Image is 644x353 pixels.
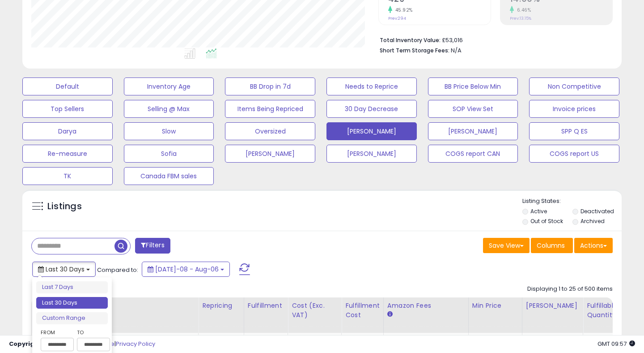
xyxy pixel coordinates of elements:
[36,281,108,293] li: Last 7 Days
[124,77,214,95] button: Inventory Age
[77,328,103,337] label: To
[472,301,518,310] div: Min Price
[531,238,573,253] button: Columns
[22,145,113,163] button: Re-measure
[124,122,214,140] button: Slow
[574,238,613,253] button: Actions
[225,77,315,95] button: BB Drop in 7d
[124,167,214,185] button: Canada FBM sales
[202,301,240,310] div: Repricing
[32,262,96,277] button: Last 30 Days
[514,7,531,13] small: 6.46%
[388,16,406,21] small: Prev: 294
[9,340,42,348] strong: Copyright
[428,145,518,163] button: COGS report CAN
[587,301,618,320] div: Fulfillable Quantity
[428,122,518,140] button: [PERSON_NAME]
[116,340,155,348] a: Privacy Policy
[225,100,315,118] button: Items Being Repriced
[155,265,219,274] span: [DATE]-08 - Aug-06
[22,167,113,185] button: TK
[526,301,579,310] div: [PERSON_NAME]
[248,301,284,310] div: Fulfillment
[142,262,230,277] button: [DATE]-08 - Aug-06
[451,46,462,55] span: N/A
[326,145,417,163] button: [PERSON_NAME]
[529,122,619,140] button: SPP Q ES
[326,77,417,95] button: Needs to Reprice
[55,301,195,310] div: Title
[510,16,531,21] small: Prev: 13.15%
[9,340,155,349] div: seller snap | |
[530,207,547,215] label: Active
[97,266,138,274] span: Compared to:
[41,328,72,337] label: From
[580,217,605,225] label: Archived
[387,310,393,319] small: Amazon Fees.
[345,301,380,320] div: Fulfillment Cost
[527,285,613,293] div: Displaying 1 to 25 of 500 items
[380,34,606,45] li: £53,016
[22,77,113,95] button: Default
[124,145,214,163] button: Sofia
[522,197,622,206] p: Listing States:
[225,145,315,163] button: [PERSON_NAME]
[530,217,563,225] label: Out of Stock
[387,301,465,310] div: Amazon Fees
[135,238,170,254] button: Filters
[428,77,518,95] button: BB Price Below Min
[483,238,530,253] button: Save View
[529,100,619,118] button: Invoice prices
[124,100,214,118] button: Selling @ Max
[529,145,619,163] button: COGS report US
[529,77,619,95] button: Non Competitive
[537,241,565,250] span: Columns
[225,122,315,140] button: Oversized
[22,100,113,118] button: Top Sellers
[22,122,113,140] button: Darya
[36,297,108,309] li: Last 30 Days
[428,100,518,118] button: SOP View Set
[326,122,417,140] button: [PERSON_NAME]
[392,7,413,13] small: 45.92%
[36,312,108,324] li: Custom Range
[326,100,417,118] button: 30 Day Decrease
[292,301,338,320] div: Cost (Exc. VAT)
[46,265,85,274] span: Last 30 Days
[580,207,614,215] label: Deactivated
[597,340,635,348] span: 2025-09-6 09:57 GMT
[380,47,449,54] b: Short Term Storage Fees:
[380,36,441,44] b: Total Inventory Value:
[47,200,82,213] h5: Listings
